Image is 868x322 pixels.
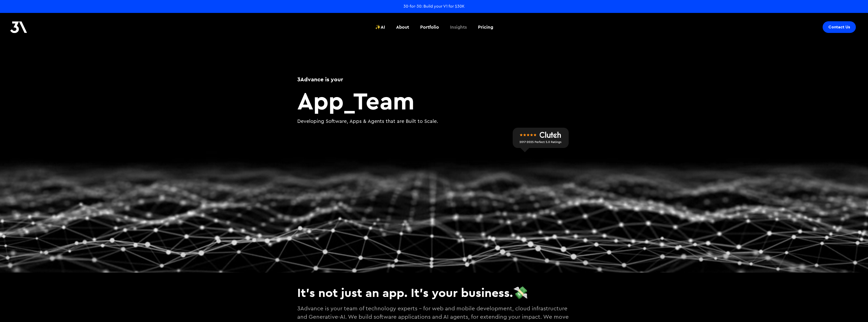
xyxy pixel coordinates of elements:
[417,18,442,36] a: Portfolio
[478,24,493,30] div: Pricing
[396,24,409,30] div: About
[420,24,439,30] div: Portfolio
[297,285,571,300] h3: It's not just an app. It's your business.💸
[828,25,850,30] div: Contact Us
[372,18,388,36] a: ✨AI
[375,24,385,30] div: ✨AI
[297,85,343,116] span: App
[297,118,571,125] p: Developing Software, Apps & Agents that are Built to Scale.
[447,18,470,36] a: Insights
[475,18,496,36] a: Pricing
[297,88,571,113] h2: Team
[343,85,353,116] span: _
[297,75,571,83] h1: 3Advance is your
[403,4,465,9] a: 30-for-30: Build your V1 for $30K
[450,24,467,30] div: Insights
[393,18,412,36] a: About
[823,21,856,33] a: Contact Us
